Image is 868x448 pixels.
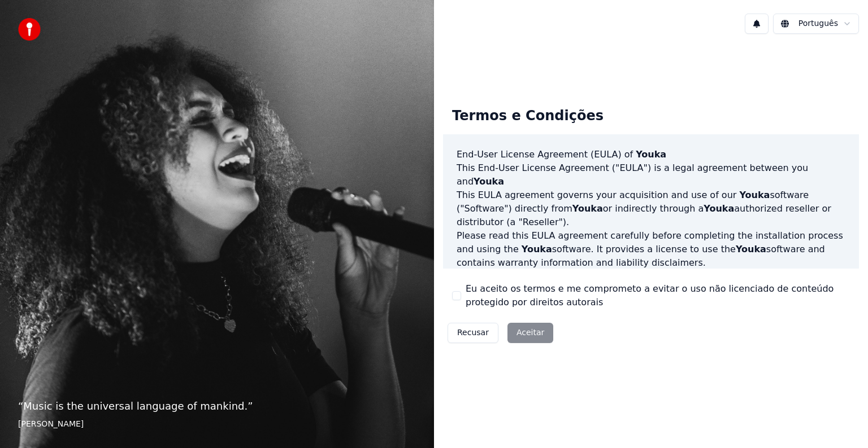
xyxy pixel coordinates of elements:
[736,244,766,254] span: Youka
[522,244,552,254] span: Youka
[457,161,845,188] p: This End-User License Agreement ("EULA") is a legal agreement between you and
[572,203,603,214] span: Youka
[443,98,613,134] div: Termos e Condições
[457,229,845,270] p: Please read this EULA agreement carefully before completing the installation process and using th...
[448,323,498,343] button: Recusar
[466,282,850,309] label: Eu aceito os termos e me comprometo a evitar o uso não licenciado de conteúdo protegido por direi...
[18,419,416,430] footer: [PERSON_NAME]
[704,203,734,214] span: Youka
[636,149,666,160] span: Youka
[18,18,41,41] img: youka
[457,148,845,161] h3: End-User License Agreement (EULA) of
[18,398,416,414] p: “ Music is the universal language of mankind. ”
[739,190,770,200] span: Youka
[457,188,845,229] p: This EULA agreement governs your acquisition and use of our software ("Software") directly from o...
[474,176,504,187] span: Youka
